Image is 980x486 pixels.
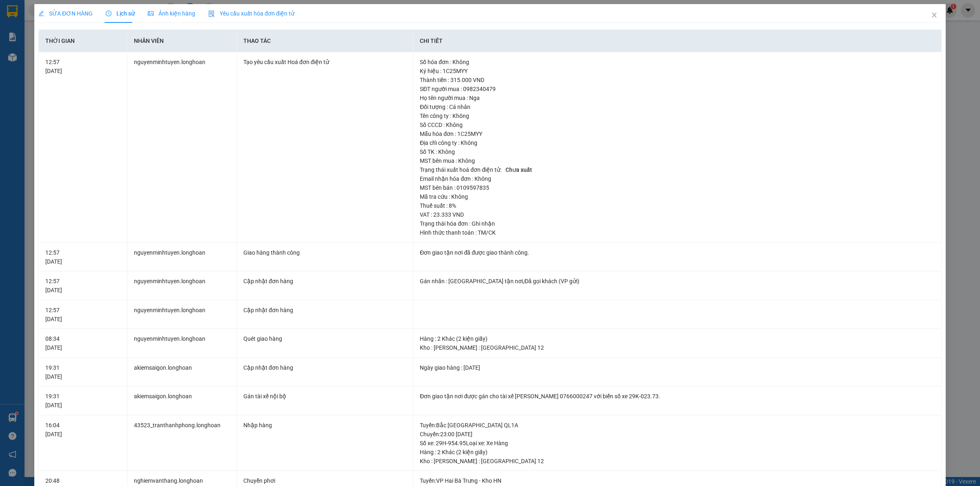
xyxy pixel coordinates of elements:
div: Cập nhật đơn hàng [243,363,406,372]
div: 12:57 [DATE] [45,58,120,75]
div: 12:57 [DATE] [45,277,120,295]
div: 12:57 [DATE] [45,306,120,324]
div: Thành tiền : 315.000 VND [420,75,935,84]
td: akiemsaigon.longhoan [127,358,237,387]
div: Chuyển phơi [243,476,406,485]
td: nguyenminhtuyen.longhoan [127,52,237,243]
div: Đối tượng : Cá nhân [420,102,935,111]
span: [PERSON_NAME] [3,56,57,63]
div: Hình thức thanh toán : TM/CK [420,228,935,237]
div: Gán nhãn : [GEOGRAPHIC_DATA] tận nơi,Đã gọi khách (VP gửi) [420,277,935,286]
div: 19:31 [DATE] [45,363,120,381]
span: 44768_phanchuminhquang.longhoan [3,47,111,54]
div: Giao hàng thành công [243,248,406,257]
div: Ký hiệu : 1C25MYY [420,67,935,75]
div: Cập nhật đơn hàng [243,277,406,286]
div: 16:04 [DATE] [45,421,120,439]
td: nguyenminhtuyen.longhoan [127,271,237,300]
div: Gán tài xế nội bộ [243,392,406,401]
span: SỬA ĐƠN HÀNG [38,10,93,17]
div: Kho : [PERSON_NAME] : [GEOGRAPHIC_DATA] 12 [420,457,935,466]
span: close [931,12,938,18]
th: Chi tiết [413,30,942,52]
div: Tuyến : Bắc [GEOGRAPHIC_DATA] QL1A Chuyến: 23:00 [DATE] Số xe: 29H-954.95 Loại xe: Xe Hàng [420,421,935,448]
div: Mẫu hóa đơn : 1C25MYY [420,129,935,138]
div: MST bên mua : Không [420,156,935,165]
span: Mã đơn: VHBT1310250002 [3,14,85,37]
th: Thao tác [237,30,413,52]
span: Chưa xuất [503,166,535,174]
span: Ngày tạo đơn: 10:06:14 [DATE] [3,39,94,46]
div: Số hóa đơn : Không [420,58,935,67]
div: 12:57 [DATE] [45,248,120,266]
div: Nhập hàng [243,421,406,430]
span: edit [38,11,44,16]
div: VAT : 23.333 VND [420,210,935,219]
div: Địa chỉ công ty : Không [420,138,935,147]
span: picture [148,11,154,16]
div: Họ tên người mua : Nga [420,93,935,102]
div: SĐT người mua : 0982340479 [420,84,935,93]
div: Số TK : Không [420,147,935,156]
div: Quét giao hàng [243,334,406,343]
div: Đơn giao tận nơi được gán cho tài xế [PERSON_NAME] 0766000247 với biển số xe 29K-023.73. [420,392,935,401]
td: nguyenminhtuyen.longhoan [127,243,237,272]
div: Trạng thái xuất hoá đơn điện tử : [420,165,935,174]
div: Email nhận hóa đơn : Không [420,174,935,183]
div: Hàng : 2 Khác (2 kiện giấy) [420,448,935,457]
div: Kho : [PERSON_NAME] : [GEOGRAPHIC_DATA] 12 [420,343,935,352]
div: 19:31 [DATE] [45,392,120,410]
div: Mã tra cứu : Không [420,192,935,201]
div: Cập nhật đơn hàng [243,306,406,315]
span: Yêu cầu xuất hóa đơn điện tử [208,10,294,17]
span: Lịch sử [106,10,135,17]
div: MST bên bán : 0109597835 [420,183,935,192]
th: Nhân viên [127,30,237,52]
div: Ngày giao hàng : [DATE] [420,363,935,372]
div: 08:34 [DATE] [45,334,120,352]
button: Close [923,4,946,27]
img: icon [208,11,215,17]
td: akiemsaigon.longhoan [127,386,237,415]
div: Thuế suất : 8% [420,201,935,210]
td: 43523_tranthanhphong.longhoan [127,415,237,471]
div: Tên công ty : Không [420,111,935,120]
div: Đơn giao tận nơi đã được giao thành công. [420,248,935,257]
th: Thời gian [39,30,127,52]
div: Tạo yêu cầu xuất Hoá đơn điện tử [243,58,406,67]
td: nguyenminhtuyen.longhoan [127,300,237,329]
span: Ảnh kiện hàng [148,10,195,17]
td: nguyenminhtuyen.longhoan [127,329,237,358]
div: Số CCCD : Không [420,120,935,129]
span: clock-circle [106,11,111,16]
div: Trạng thái hóa đơn : Ghi nhận [420,219,935,228]
div: Hàng : 2 Khác (2 kiện giấy) [420,334,935,343]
